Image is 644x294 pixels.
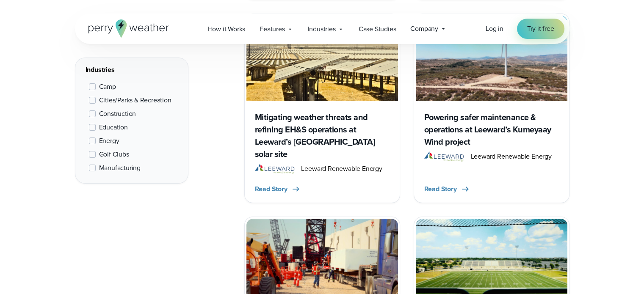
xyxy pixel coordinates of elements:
[470,151,551,162] span: Leeward Renewable Energy
[527,24,554,34] span: Try it free
[410,24,438,34] span: Company
[359,24,396,34] span: Case Studies
[99,136,119,146] span: Energy
[416,16,567,101] img: Kumeyaay Wind Farm maintenance
[424,111,559,148] h3: Powering safer maintenance & operations at Leeward’s Kumeyaay Wind project
[99,149,129,159] span: Golf Clubs
[486,24,503,34] a: Log in
[255,184,301,194] button: Read Story
[486,24,503,33] span: Log in
[424,184,457,194] span: Read Story
[424,184,470,194] button: Read Story
[208,24,246,34] span: How it Works
[99,82,116,92] span: Camp
[260,24,285,34] span: Features
[244,14,400,203] a: Leeward AVEP BESS Mitigating weather threats and refining EH&S operations at Leeward’s [GEOGRAPHI...
[99,122,128,132] span: Education
[414,14,569,203] a: Kumeyaay Wind Farm maintenance Powering safer maintenance & operations at Leeward’s Kumeyaay Wind...
[351,20,404,38] a: Case Studies
[201,20,253,38] a: How it Works
[246,16,398,101] img: Leeward AVEP BESS
[99,95,171,105] span: Cities/Parks & Recreation
[255,184,287,194] span: Read Story
[301,164,382,174] span: Leeward Renewable Energy
[517,19,564,39] a: Try it free
[424,151,464,162] img: Leeward Renewable Energy Logo
[255,111,390,160] h3: Mitigating weather threats and refining EH&S operations at Leeward’s [GEOGRAPHIC_DATA] solar site
[99,163,141,173] span: Manufacturing
[99,109,136,119] span: Construction
[86,65,178,75] div: Industries
[255,164,295,174] img: Leeward Renewable Energy Logo
[308,24,336,34] span: Industries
